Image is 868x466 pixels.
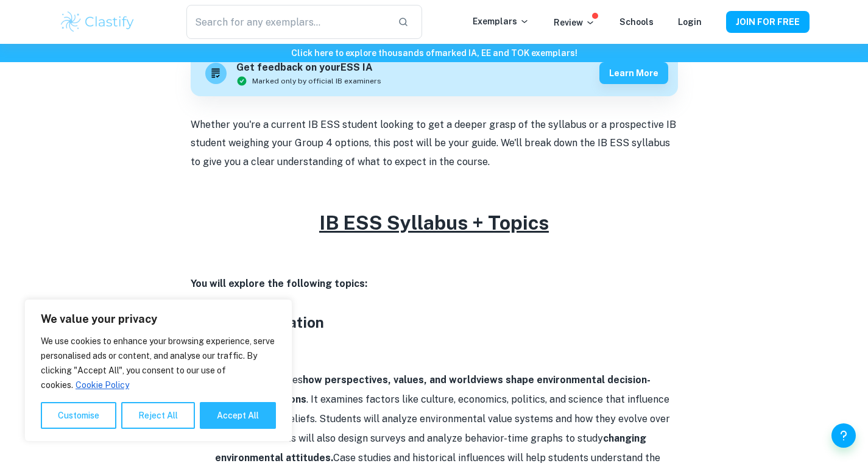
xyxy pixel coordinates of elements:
a: Schools [619,17,654,27]
button: Customise [41,402,116,429]
p: Review [554,16,595,29]
strong: how perspectives, values, and worldviews shape environmental decision-making and actions [215,374,651,405]
input: Search for any exemplars... [186,5,387,39]
h6: Get feedback on your ESS IA [236,60,381,76]
p: Exemplars [473,15,529,28]
div: We value your privacy [24,299,292,442]
a: Cookie Policy [75,380,130,390]
span: Marked only by official IB examiners [252,76,381,86]
p: Whether you're a current IB ESS student looking to get a deeper grasp of the syllabus or a prospe... [191,116,678,171]
h3: Topic 1: Foundation [191,311,678,333]
button: Help and Feedback [831,423,856,448]
u: IB ESS Syllabus + Topics [319,211,549,234]
p: We use cookies to enhance your browsing experience, serve personalised ads or content, and analys... [41,334,276,392]
h6: Click here to explore thousands of marked IA, EE and TOK exemplars ! [2,46,866,60]
button: Reject All [121,402,195,429]
a: Get feedback on yourESS IAMarked only by official IB examinersLearn more [191,51,678,96]
strong: You will explore the following topics: [191,278,367,289]
p: We value your privacy [41,312,276,327]
button: Accept All [200,402,276,429]
button: Learn more [599,62,668,84]
img: Clastify logo [59,10,136,34]
a: Login [678,17,702,27]
button: JOIN FOR FREE [726,11,810,33]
